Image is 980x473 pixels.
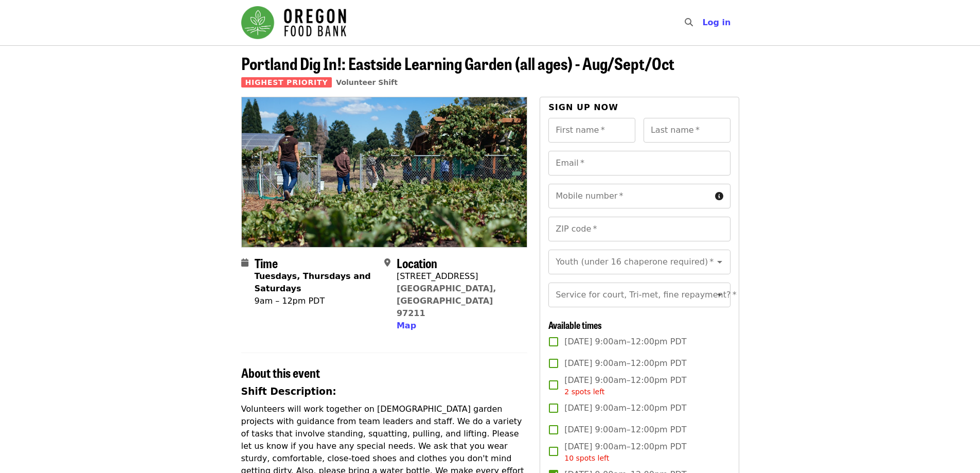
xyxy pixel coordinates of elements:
strong: Tuesdays, Thursdays and Saturdays [255,271,371,293]
button: Log in [694,12,739,33]
i: calendar icon [241,258,248,268]
span: [DATE] 9:00am–12:00pm PDT [564,357,686,370]
span: Highest Priority [241,77,332,87]
span: [DATE] 9:00am–12:00pm PDT [564,441,686,464]
input: ZIP code [548,217,730,241]
strong: Shift Description: [241,386,336,397]
span: [DATE] 9:00am–12:00pm PDT [564,336,686,348]
span: Map [397,321,416,330]
button: Open [712,255,727,269]
span: Log in [702,17,730,27]
a: [GEOGRAPHIC_DATA], [GEOGRAPHIC_DATA] 97211 [397,284,496,318]
div: [STREET_ADDRESS] [397,270,519,283]
span: Sign up now [548,102,618,112]
img: Oregon Food Bank - Home [241,6,346,39]
input: Last name [644,118,730,143]
span: 2 spots left [564,388,604,396]
input: First name [548,118,635,143]
input: Search [699,10,707,35]
span: Time [255,254,278,272]
img: Portland Dig In!: Eastside Learning Garden (all ages) - Aug/Sept/Oct organized by Oregon Food Bank [242,97,527,247]
div: 9am – 12pm PDT [255,295,376,307]
button: Map [397,320,416,332]
i: search icon [685,17,693,27]
span: [DATE] 9:00am–12:00pm PDT [564,374,686,397]
span: [DATE] 9:00am–12:00pm PDT [564,424,686,436]
span: [DATE] 9:00am–12:00pm PDT [564,402,686,414]
button: Open [712,288,727,302]
span: Location [397,254,437,272]
input: Mobile number [548,184,710,208]
span: About this event [241,363,320,381]
i: circle-info icon [715,191,723,201]
span: 10 spots left [564,454,609,462]
i: map-marker-alt icon [384,258,390,268]
a: Volunteer Shift [336,78,398,86]
input: Email [548,151,730,176]
span: Portland Dig In!: Eastside Learning Garden (all ages) - Aug/Sept/Oct [241,51,674,75]
span: Available times [548,318,602,331]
